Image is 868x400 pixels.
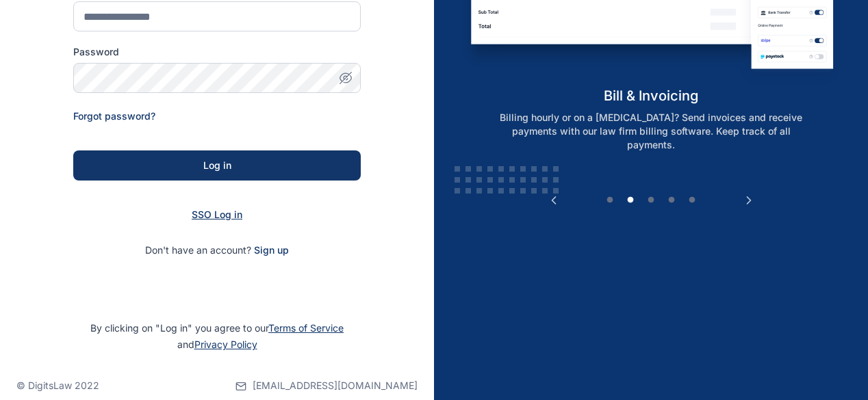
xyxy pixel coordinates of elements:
[194,338,257,350] a: Privacy Policy
[603,194,617,207] button: 1
[253,379,418,392] span: [EMAIL_ADDRESS][DOMAIN_NAME]
[254,243,289,257] span: Sign up
[73,243,361,257] p: Don't have an account?
[644,194,658,207] button: 3
[547,194,561,207] button: Previous
[685,194,699,207] button: 5
[476,111,826,152] p: Billing hourly or on a [MEDICAL_DATA]? Send invoices and receive payments with our law firm billi...
[16,379,99,392] p: © DigitsLaw 2022
[73,45,361,59] label: Password
[268,322,344,334] a: Terms of Service
[665,194,678,207] button: 4
[742,194,756,207] button: Next
[95,159,339,172] div: Log in
[254,244,289,256] a: Sign up
[73,110,155,122] a: Forgot password?
[624,194,637,207] button: 2
[16,320,418,353] p: By clicking on "Log in" you agree to our
[177,338,257,350] span: and
[73,150,361,181] button: Log in
[192,209,242,220] a: SSO Log in
[461,86,841,105] h5: bill & invoicing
